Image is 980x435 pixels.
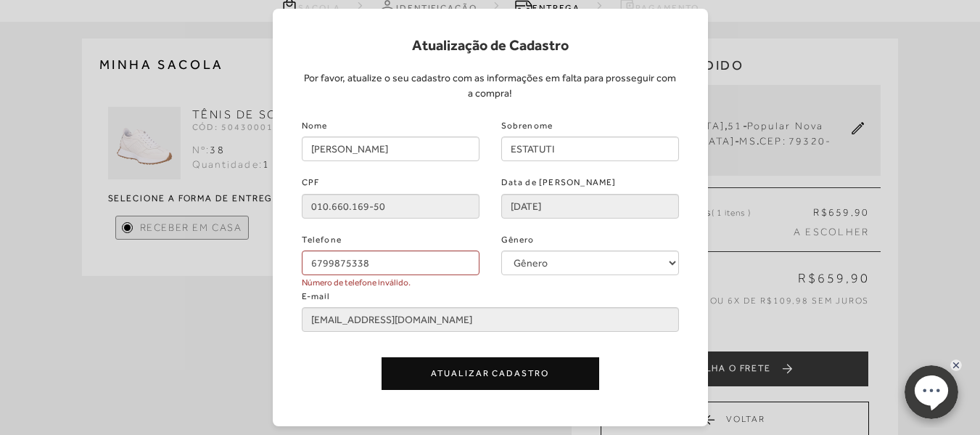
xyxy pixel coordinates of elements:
[302,137,479,161] input: Nome
[302,275,411,290] span: Número de telefone inválido.
[302,233,342,247] label: Telefone
[302,194,479,219] input: 000.000.000-00
[501,119,553,133] label: Sobrenome
[501,233,535,247] label: Gênero
[302,176,320,190] label: CPF
[302,290,331,304] label: E-mail
[291,34,690,56] h1: Atualização de Cadastro
[501,137,679,161] input: Sobrenome
[291,70,690,101] p: Por favor, atualize o seu cadastro com as informações em falta para prosseguir com a compra!
[501,176,617,190] label: Data de [PERSON_NAME]
[302,307,679,332] input: E-mail
[302,119,328,133] label: Nome
[382,357,599,390] button: Atualizar Cadastro
[302,251,479,275] input: Telefone
[501,194,679,219] input: dd/mm/aaaa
